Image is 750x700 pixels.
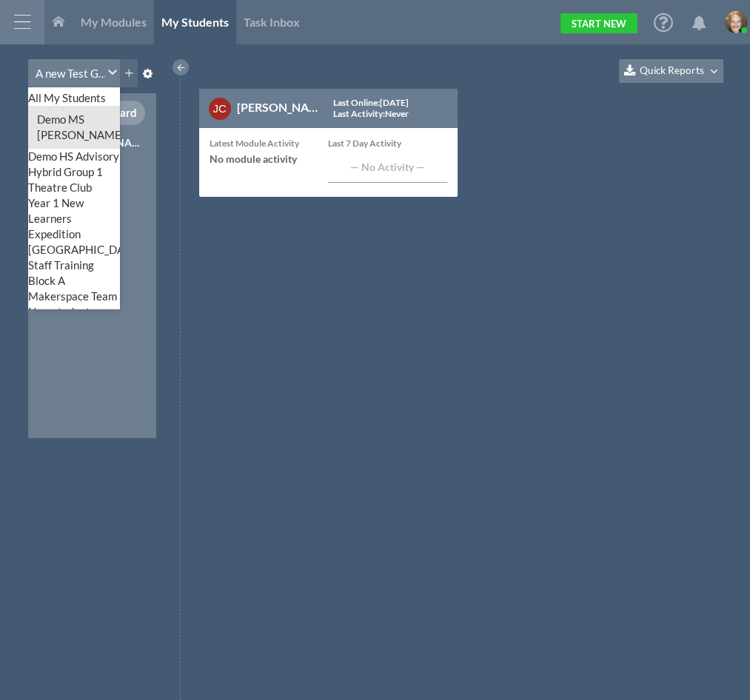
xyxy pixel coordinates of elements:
span: JC [212,102,226,115]
div: All My Students [28,90,121,106]
div: No module activity [210,151,321,166]
div: : [DATE] [333,98,415,108]
div: A new Test Group [36,66,107,81]
span: My Modules [81,15,147,29]
a: Start New [560,13,637,33]
button: Quick Reports [619,59,723,83]
a: [PERSON_NAME] [237,100,330,114]
div: Latest Module Activity [210,135,321,151]
div: — No Activity — [328,151,447,183]
div: Hybrid Group 1 [28,164,121,180]
span: Quick Reports [640,64,704,77]
span: Last Online [333,97,378,108]
div: Makerspace Team [28,289,121,304]
div: Last 7 Day Activity [328,135,447,151]
div: : Never [333,109,409,119]
div: New students enrolled [28,304,121,335]
div: Demo HS Advisory [28,149,121,164]
img: image [725,11,747,33]
div: Expedition [GEOGRAPHIC_DATA] [28,226,121,258]
div: Year 1 New Learners [28,195,121,226]
div: Staff Training Block A [28,258,121,289]
div: Theatre Club [28,180,121,195]
span: Task Inbox [244,15,300,29]
span: My Students [161,15,229,29]
span: Last Activity [333,108,383,119]
div: Demo MS [PERSON_NAME] [28,106,121,149]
